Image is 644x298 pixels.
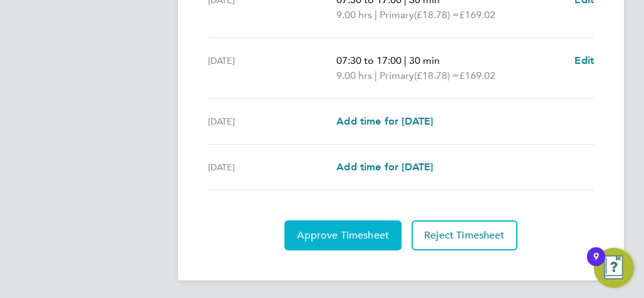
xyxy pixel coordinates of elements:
[208,160,336,175] div: [DATE]
[414,69,459,81] span: (£18.78) =
[375,69,377,81] span: |
[375,9,377,21] span: |
[404,54,407,66] span: |
[574,53,594,68] a: Edit
[336,115,433,127] span: Add time for [DATE]
[297,229,389,242] span: Approve Timesheet
[284,220,402,250] button: Approve Timesheet
[336,9,372,21] span: 9.00 hrs
[459,69,496,81] span: £169.02
[208,53,336,83] div: [DATE]
[574,54,594,66] span: Edit
[336,114,433,129] a: Add time for [DATE]
[336,160,433,175] a: Add time for [DATE]
[594,248,634,288] button: Open Resource Center, 9 new notifications
[424,229,505,242] span: Reject Timesheet
[459,9,496,21] span: £169.02
[336,161,433,173] span: Add time for [DATE]
[409,54,440,66] span: 30 min
[412,220,517,250] button: Reject Timesheet
[414,9,459,21] span: (£18.78) =
[208,114,336,129] div: [DATE]
[380,8,414,23] span: Primary
[336,54,402,66] span: 07:30 to 17:00
[336,69,372,81] span: 9.00 hrs
[380,68,414,83] span: Primary
[593,257,599,273] div: 9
